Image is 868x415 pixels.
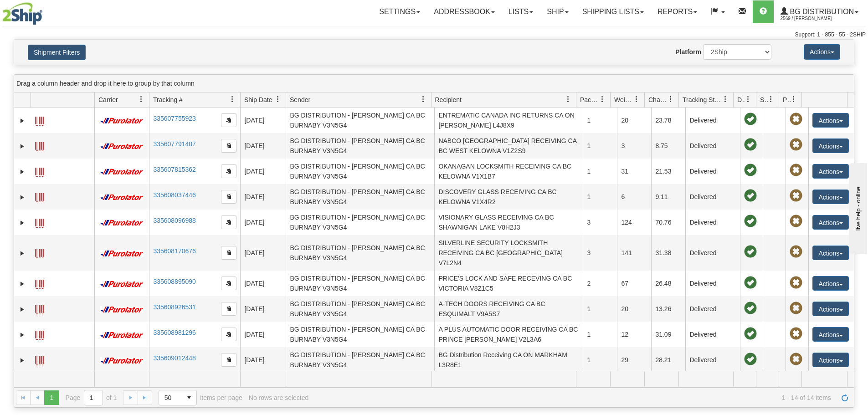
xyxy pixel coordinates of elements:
[595,92,610,107] a: Packages filter column settings
[617,133,651,159] td: 3
[434,296,583,322] td: A-TECH DOORS RECEIVING CA BC ESQUIMALT V9A5S7
[98,332,145,338] img: 11 - Purolator
[286,184,434,210] td: BG DISTRIBUTION - [PERSON_NAME] CA BC BURNABY V3N5G4
[84,390,103,405] input: Page 1
[540,0,575,23] a: Ship
[434,322,583,347] td: A PLUS AUTOMATIC DOOR RECEIVING CA BC PRINCE [PERSON_NAME] V2L3A6
[434,184,583,210] td: DISCOVERY GLASS RECEIVING CA BC KELOWNA V1X4R2
[812,327,849,342] button: Actions
[617,322,651,347] td: 12
[812,353,849,367] button: Actions
[134,92,149,107] a: Carrier filter column settings
[651,296,685,322] td: 13.26
[683,95,722,104] span: Tracking Status
[685,235,740,271] td: Delivered
[427,0,502,23] a: Addressbook
[98,306,145,313] img: 11 - Purolator
[221,246,236,260] button: Copy to clipboard
[153,303,195,311] a: 335608926531
[583,296,617,322] td: 1
[847,161,867,254] iframe: chat widget
[502,0,540,23] a: Lists
[790,138,802,151] span: Pickup Not Assigned
[685,271,740,296] td: Delivered
[790,164,802,177] span: Pickup Not Assigned
[98,95,118,104] span: Carrier
[737,95,745,104] span: Delivery Status
[286,271,434,296] td: BG DISTRIBUTION - [PERSON_NAME] CA BC BURNABY V3N5G4
[249,394,309,401] div: No rows are selected
[675,47,701,56] label: Platform
[685,184,740,210] td: Delivered
[812,190,849,204] button: Actions
[617,347,651,373] td: 29
[18,116,27,125] a: Expand
[14,75,854,92] div: grid grouping header
[35,138,44,153] a: Label
[651,271,685,296] td: 26.48
[286,159,434,184] td: BG DISTRIBUTION - [PERSON_NAME] CA BC BURNABY V3N5G4
[240,108,286,133] td: [DATE]
[685,296,740,322] td: Delivered
[651,133,685,159] td: 8.75
[583,159,617,184] td: 1
[434,210,583,235] td: VISIONARY GLASS RECEIVING CA BC SHAWNIGAN LAKE V8H2J3
[685,210,740,235] td: Delivered
[98,281,145,287] img: 11 - Purolator
[760,95,768,104] span: Shipment Issues
[617,271,651,296] td: 67
[617,108,651,133] td: 20
[790,246,802,258] span: Pickup Not Assigned
[790,328,802,340] span: Pickup Not Assigned
[790,277,802,289] span: Pickup Not Assigned
[812,164,849,179] button: Actions
[648,95,668,104] span: Charge
[416,92,431,107] a: Sender filter column settings
[744,328,757,340] span: On time
[744,302,757,315] span: On time
[651,322,685,347] td: 31.09
[744,190,757,202] span: On time
[240,322,286,347] td: [DATE]
[583,210,617,235] td: 3
[18,249,27,258] a: Expand
[240,159,286,184] td: [DATE]
[35,352,44,367] a: Label
[781,14,849,23] span: 2569 / [PERSON_NAME]
[221,302,236,316] button: Copy to clipboard
[583,184,617,210] td: 1
[18,305,27,314] a: Expand
[18,142,27,151] a: Expand
[790,353,802,366] span: Pickup Not Assigned
[35,301,44,316] a: Label
[244,95,272,104] span: Ship Date
[2,2,42,25] img: logo2569.jpg
[221,190,236,204] button: Copy to clipboard
[837,390,852,405] a: Refresh
[629,92,644,107] a: Weight filter column settings
[18,167,27,176] a: Expand
[153,95,183,104] span: Tracking #
[18,279,27,288] a: Expand
[434,271,583,296] td: PRICE'S LOCK AND SAFE RECEVING CA BC VICTORIA V8Z1C5
[221,164,236,178] button: Copy to clipboard
[286,296,434,322] td: BG DISTRIBUTION - [PERSON_NAME] CA BC BURNABY V3N5G4
[812,246,849,260] button: Actions
[221,215,236,229] button: Copy to clipboard
[790,215,802,228] span: Pickup Not Assigned
[35,327,44,341] a: Label
[774,0,865,23] a: BG Distribution 2569 / [PERSON_NAME]
[744,215,757,228] span: On time
[580,95,599,104] span: Packages
[286,210,434,235] td: BG DISTRIBUTION - [PERSON_NAME] CA BC BURNABY V3N5G4
[225,92,240,107] a: Tracking # filter column settings
[240,296,286,322] td: [DATE]
[240,133,286,159] td: [DATE]
[718,92,733,107] a: Tracking Status filter column settings
[434,108,583,133] td: ENTREMATIC CANADA INC RETURNS CA ON [PERSON_NAME] L4J8X9
[651,235,685,271] td: 31.38
[812,302,849,316] button: Actions
[18,193,27,202] a: Expand
[740,92,756,107] a: Delivery Status filter column settings
[286,235,434,271] td: BG DISTRIBUTION - [PERSON_NAME] CA BC BURNABY V3N5G4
